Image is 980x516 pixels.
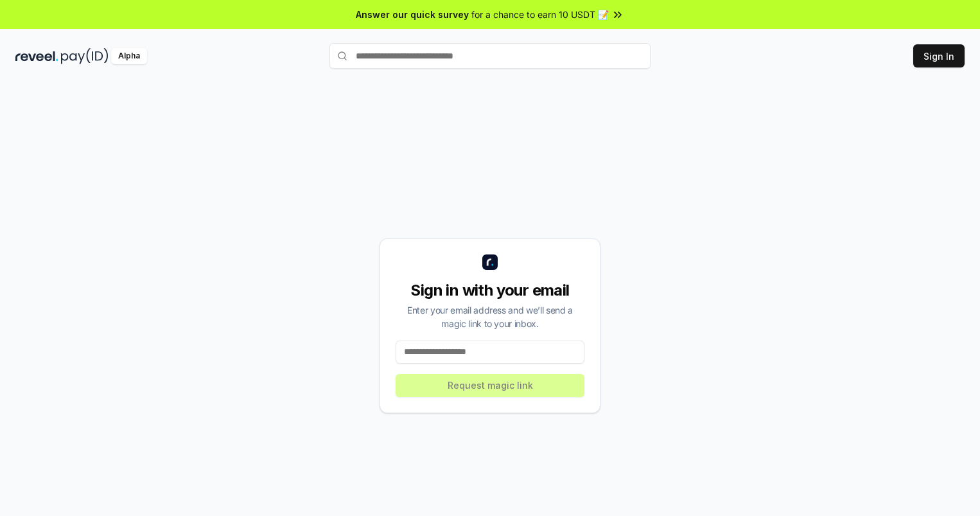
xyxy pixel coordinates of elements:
span: Answer our quick survey [356,8,469,21]
span: for a chance to earn 10 USDT 📝 [471,8,609,21]
div: Alpha [111,48,147,64]
button: Sign In [913,44,965,67]
div: Sign in with your email [396,280,584,301]
img: reveel_dark [15,48,58,64]
img: pay_id [61,48,109,64]
img: logo_small [482,254,498,270]
div: Enter your email address and we’ll send a magic link to your inbox. [396,303,584,330]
